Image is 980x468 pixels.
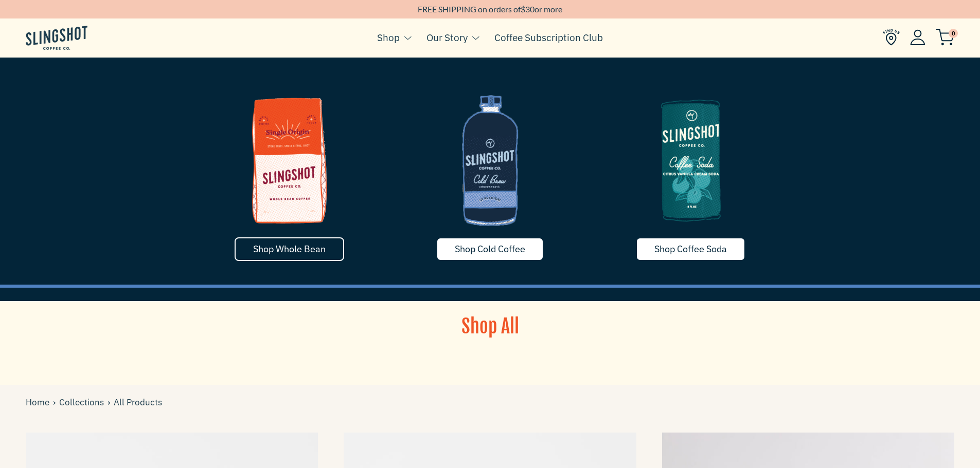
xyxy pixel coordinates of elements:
[395,314,585,340] h1: Shop All
[936,29,954,46] img: cart
[197,83,382,237] img: whole-bean-1635790255739_1200x.png
[949,29,958,38] span: 0
[525,4,534,14] span: 30
[910,29,925,45] img: Account
[936,31,954,44] a: 0
[398,83,583,237] img: coldcoffee-1635629668715_1200x.png
[494,30,603,45] a: Coffee Subscription Club
[377,30,400,45] a: Shop
[654,243,727,255] span: Shop Coffee Soda
[253,243,326,255] span: Shop Whole Bean
[53,396,59,409] span: ›
[108,396,114,409] span: ›
[883,29,900,46] img: Find Us
[521,4,525,14] span: $
[26,396,53,409] a: Home
[455,243,525,255] span: Shop Cold Coffee
[426,30,468,45] a: Our Story
[598,83,783,237] img: image-5-1635790255718_1200x.png
[59,396,108,409] a: Collections
[26,396,162,409] div: All Products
